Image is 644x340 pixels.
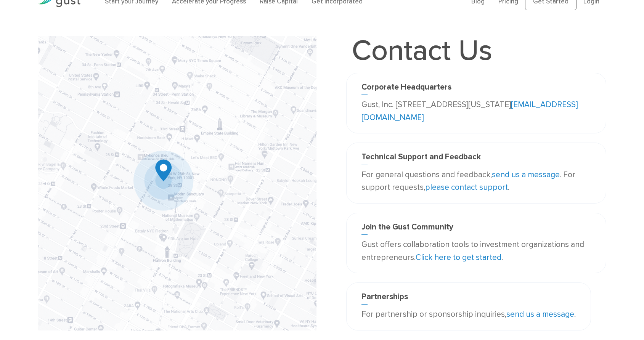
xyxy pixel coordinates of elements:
[361,82,591,95] h3: Corporate Headquarters
[361,292,576,305] h3: Partnerships
[361,98,591,124] p: Gust, Inc. [STREET_ADDRESS][US_STATE]
[416,253,501,262] a: Click here to get started
[346,36,498,65] h1: Contact Us
[361,222,591,235] h3: Join the Gust Community
[361,308,576,321] p: For partnership or sponsorship inquiries, .
[361,152,591,165] h3: Technical Support and Feedback
[506,310,574,319] a: send us a message
[38,36,316,330] img: Map
[492,170,560,180] a: send us a message
[361,238,591,264] p: Gust offers collaboration tools to investment organizations and entrepreneurs. .
[361,168,591,194] p: For general questions and feedback, . For support requests, .
[361,100,578,122] a: [EMAIL_ADDRESS][DOMAIN_NAME]
[425,183,508,192] a: please contact support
